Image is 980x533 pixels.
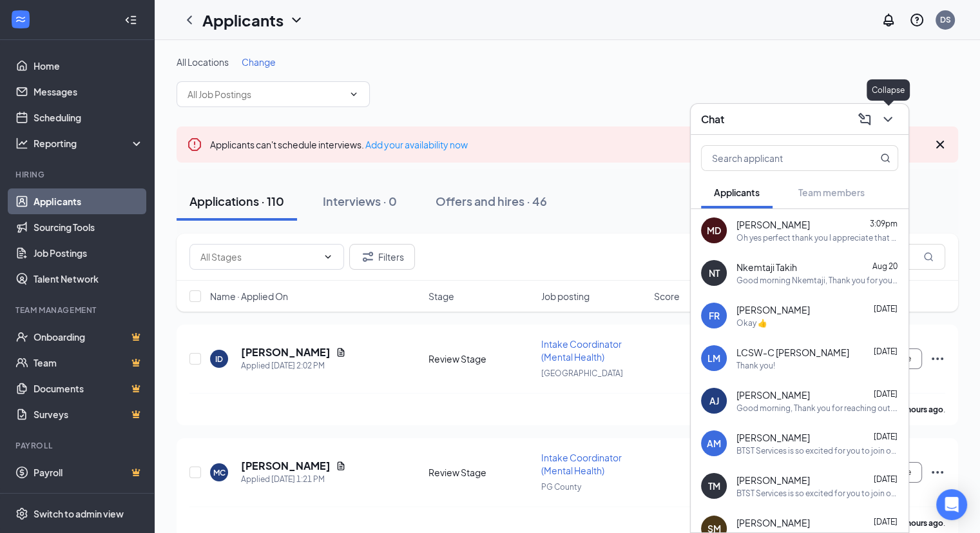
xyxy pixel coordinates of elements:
[202,9,283,31] h1: Applicants
[241,345,331,359] h5: [PERSON_NAME]
[736,317,767,328] div: Okay 👍
[177,56,229,68] span: All Locations
[881,12,896,28] svg: Notifications
[708,479,720,492] div: TM
[34,53,144,79] a: Home
[736,431,810,444] span: [PERSON_NAME]
[349,244,415,270] button: Filter Filters
[874,304,898,314] span: [DATE]
[541,290,590,303] span: Job posting
[210,139,468,150] span: Applicants can't schedule interviews.
[901,518,943,528] b: 3 hours ago
[702,146,854,170] input: Search applicant
[360,249,376,265] svg: Filter
[200,250,318,264] input: All Stages
[872,261,898,271] span: Aug 20
[187,137,202,152] svg: Error
[707,224,721,237] div: MD
[323,193,397,209] div: Interviews · 0
[241,359,346,372] div: Applied [DATE] 2:02 PM
[349,89,359,99] svg: ChevronDown
[923,252,934,262] svg: MagnifyingGlass
[14,13,27,26] svg: WorkstreamLogo
[365,139,468,150] a: Add your availability now
[654,290,680,303] span: Score
[909,12,925,28] svg: QuestionInfo
[34,240,144,266] a: Job Postings
[15,305,141,316] div: Team Management
[901,405,943,414] b: 2 hours ago
[34,324,144,350] a: OnboardingCrown
[241,459,331,473] h5: [PERSON_NAME]
[736,388,810,401] span: [PERSON_NAME]
[707,437,721,450] div: AM
[241,473,346,486] div: Applied [DATE] 1:21 PM
[541,338,622,363] span: Intake Coordinator (Mental Health)
[189,193,284,209] div: Applications · 110
[541,368,623,378] span: [GEOGRAPHIC_DATA]
[874,517,898,527] span: [DATE]
[798,186,865,198] span: Team members
[874,432,898,441] span: [DATE]
[736,445,898,456] div: BTST Services is so excited for you to join our team! Do you know anyone else who might be intere...
[187,87,343,101] input: All Job Postings
[854,109,875,130] button: ComposeMessage
[930,465,945,480] svg: Ellipses
[709,394,719,407] div: AJ
[34,350,144,376] a: TeamCrown
[880,153,890,163] svg: MagnifyingGlass
[736,488,898,499] div: BTST Services is so excited for you to join our team! Do you know anyone else who might be intere...
[34,459,144,485] a: PayrollCrown
[428,290,454,303] span: Stage
[336,347,346,357] svg: Document
[34,79,144,105] a: Messages
[707,352,720,365] div: LM
[930,351,945,367] svg: Ellipses
[34,266,144,292] a: Talent Network
[289,12,304,28] svg: ChevronDown
[15,169,141,180] div: Hiring
[874,474,898,484] span: [DATE]
[34,507,124,520] div: Switch to admin view
[736,516,810,529] span: [PERSON_NAME]
[940,14,951,25] div: DS
[242,56,276,68] span: Change
[15,440,141,451] div: Payroll
[736,261,797,274] span: Nkemtaji Takih
[182,12,197,28] svg: ChevronLeft
[34,401,144,427] a: SurveysCrown
[736,474,810,487] span: [PERSON_NAME]
[213,467,226,478] div: MC
[874,389,898,399] span: [DATE]
[867,79,910,101] div: Collapse
[709,309,720,322] div: FR
[736,403,898,414] div: Good morning, Thank you for reaching out. I do apologize for the delay in response, as I was on v...
[15,137,28,150] svg: Analysis
[541,452,622,476] span: Intake Coordinator (Mental Health)
[336,461,346,471] svg: Document
[210,290,288,303] span: Name · Applied On
[436,193,547,209] div: Offers and hires · 46
[878,109,898,130] button: ChevronDown
[428,466,533,479] div: Review Stage
[736,232,898,243] div: Oh yes perfect thank you I appreciate that so much and I look forward to hearing back
[736,303,810,316] span: [PERSON_NAME]
[15,507,28,520] svg: Settings
[701,112,724,126] h3: Chat
[736,360,775,371] div: Thank you!
[323,252,333,262] svg: ChevronDown
[874,347,898,356] span: [DATE]
[870,219,898,228] span: 3:09pm
[932,137,948,152] svg: Cross
[709,266,720,279] div: NT
[34,214,144,240] a: Sourcing Tools
[880,112,896,127] svg: ChevronDown
[736,275,898,286] div: Good morning Nkemtaji, Thank you for your interest in the Nurse Practitioner position with BTST S...
[428,352,533,365] div: Review Stage
[736,346,849,359] span: LCSW-C [PERSON_NAME]
[34,137,144,150] div: Reporting
[34,188,144,214] a: Applicants
[857,112,872,127] svg: ComposeMessage
[936,489,967,520] div: Open Intercom Messenger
